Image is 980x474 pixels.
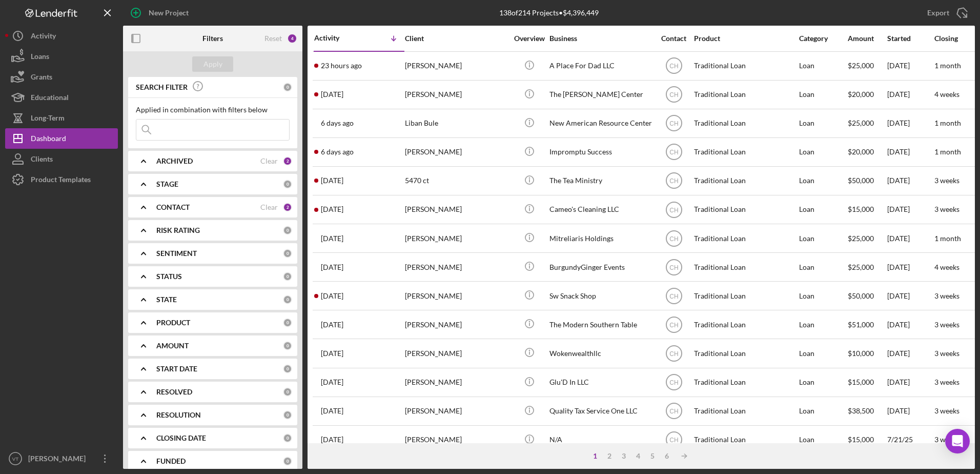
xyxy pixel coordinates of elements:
div: Loan [799,340,847,367]
b: CLOSING DATE [156,434,206,442]
button: Export [917,3,975,23]
button: Activity [5,26,118,46]
div: [DATE] [887,225,933,252]
time: 3 weeks [934,349,959,358]
button: Loans [5,46,118,67]
div: Activity [31,26,56,49]
div: 0 [283,364,292,373]
b: ARCHIVED [156,157,193,165]
text: CH [669,264,678,271]
time: 2025-07-24 13:11 [321,292,343,300]
b: PRODUCT [156,319,190,327]
div: [PERSON_NAME] [405,282,507,309]
div: Traditional Loan [694,282,797,309]
time: 2025-07-22 18:05 [321,378,343,386]
button: New Project [123,3,199,23]
div: [DATE] [887,110,933,137]
div: $25,000 [848,52,886,80]
div: Reset [264,34,282,43]
div: 3 [617,452,631,460]
div: Loan [799,225,847,252]
div: Loan [799,81,847,108]
div: Activity [314,34,359,42]
div: [DATE] [887,196,933,223]
div: Amount [848,34,886,43]
time: 4 weeks [934,263,959,271]
text: CH [669,235,678,242]
div: Loan [799,110,847,137]
div: $50,000 [848,282,886,309]
button: Product Templates [5,169,118,190]
b: RISK RATING [156,226,200,234]
div: [DATE] [887,139,933,166]
div: Clients [31,149,53,172]
div: Traditional Loan [694,167,797,194]
div: 0 [283,433,292,443]
text: CH [669,437,678,444]
div: 0 [283,272,292,281]
button: Grants [5,67,118,87]
a: Educational [5,87,118,108]
div: $25,000 [848,225,886,252]
div: Export [927,3,949,23]
div: Quality Tax Service One LLC [549,398,652,425]
text: CH [669,350,678,358]
div: Traditional Loan [694,225,797,252]
div: Clear [260,203,278,211]
div: 5 [645,452,660,460]
div: [DATE] [887,369,933,396]
div: [PERSON_NAME] [405,52,507,80]
div: Traditional Loan [694,369,797,396]
button: Dashboard [5,128,118,149]
div: $15,000 [848,369,886,396]
div: Apply [203,56,222,72]
time: 1 month [934,61,961,70]
div: [DATE] [887,398,933,425]
div: [PERSON_NAME] [405,311,507,338]
div: Traditional Loan [694,311,797,338]
div: 0 [283,249,292,258]
a: Long-Term [5,108,118,128]
div: 0 [283,457,292,466]
div: BurgundyGinger Events [549,253,652,281]
time: 2025-07-21 17:55 [321,436,343,444]
text: CH [669,206,678,213]
div: [DATE] [887,253,933,281]
div: 0 [283,226,292,235]
div: Started [887,34,933,43]
div: [PERSON_NAME] [405,225,507,252]
b: AMOUNT [156,342,189,350]
div: 5470 ct [405,167,507,194]
div: Traditional Loan [694,139,797,166]
div: Open Intercom Messenger [945,429,970,453]
div: Product [694,34,797,43]
time: 2025-07-29 20:02 [321,263,343,271]
div: The [PERSON_NAME] Center [549,81,652,108]
div: Loans [31,46,49,69]
text: CH [669,292,678,300]
div: [DATE] [887,282,933,309]
text: CH [669,63,678,70]
div: $25,000 [848,253,886,281]
div: Grants [31,67,52,90]
div: [DATE] [887,340,933,367]
div: Traditional Loan [694,398,797,425]
b: RESOLUTION [156,411,201,419]
text: CH [669,149,678,156]
div: Loan [799,52,847,80]
time: 3 weeks [934,205,959,213]
div: $15,000 [848,426,886,453]
div: 0 [283,318,292,327]
time: 3 weeks [934,435,959,444]
text: CH [669,321,678,328]
text: CH [669,120,678,127]
time: 1 month [934,147,961,156]
text: CH [669,177,678,185]
b: CONTACT [156,203,190,211]
div: [DATE] [887,167,933,194]
div: Dashboard [31,128,66,151]
div: Loan [799,167,847,194]
div: Liban Bule [405,110,507,137]
text: VT [12,456,18,462]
